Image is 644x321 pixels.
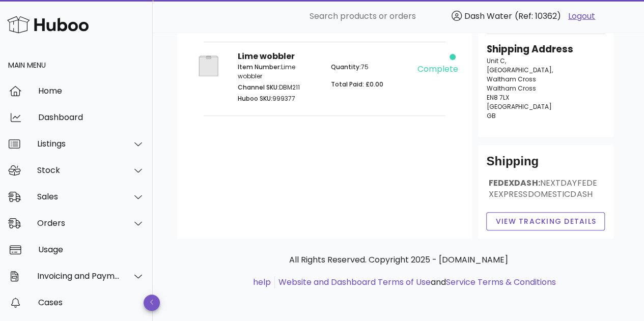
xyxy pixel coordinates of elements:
[238,50,295,62] strong: Lime wobbler
[37,165,120,175] div: Stock
[486,102,551,111] span: [GEOGRAPHIC_DATA]
[417,63,458,75] div: complete
[515,10,561,22] span: (Ref: 10362)
[446,276,556,288] a: Service Terms & Conditions
[238,94,272,103] span: Huboo SKU:
[38,298,145,307] div: Cases
[486,66,552,74] span: [GEOGRAPHIC_DATA],
[486,75,536,83] span: Waltham Cross
[331,63,361,71] span: Quantity:
[568,10,595,22] a: Logout
[238,63,318,81] p: Lime wobbler
[38,245,145,254] div: Usage
[238,83,318,92] p: DBM211
[278,276,431,288] a: Website and Dashboard Terms of Use
[331,80,383,89] span: Total Paid: £0.00
[486,84,536,93] span: Waltham Cross
[486,93,509,102] span: EN8 7LX
[37,218,120,228] div: Orders
[486,42,605,56] h3: Shipping Address
[464,10,512,22] span: Dash Water
[238,94,318,103] p: 999377
[486,212,605,230] button: View Tracking details
[486,153,605,178] div: Shipping
[253,276,271,288] a: help
[37,271,120,281] div: Invoicing and Payments
[331,63,411,72] p: 75
[488,177,597,200] span: NEXTDAYFEDEXEXPRESSDOMESTICDASH
[38,86,145,96] div: Home
[191,50,226,81] img: Product Image
[37,192,120,201] div: Sales
[486,178,605,208] div: FEDEXDASH:
[37,139,120,149] div: Listings
[238,83,279,92] span: Channel SKU:
[486,56,506,65] span: Unit C,
[7,14,89,36] img: Huboo Logo
[486,111,495,120] span: GB
[185,254,611,266] p: All Rights Reserved. Copyright 2025 - [DOMAIN_NAME]
[38,112,145,122] div: Dashboard
[275,276,556,288] li: and
[495,216,596,227] span: View Tracking details
[238,63,281,71] span: Item Number:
